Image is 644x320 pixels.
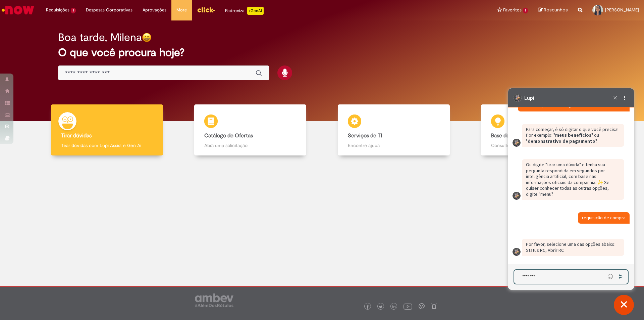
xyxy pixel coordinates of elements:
p: Consulte e aprenda [491,142,583,149]
span: Favoritos [503,7,522,13]
span: Aprovações [143,7,166,13]
img: logo_footer_naosei.png [431,303,437,309]
img: logo_footer_linkedin.png [392,305,396,309]
a: Rascunhos [538,7,568,13]
img: logo_footer_youtube.png [404,302,412,311]
img: click_logo_yellow_360x200.png [197,5,215,15]
img: logo_footer_facebook.png [366,305,369,309]
h2: O que você procura hoje? [58,47,586,58]
span: [PERSON_NAME] [605,7,639,13]
a: Base de Conhecimento Consulte e aprenda [466,104,609,156]
img: ServiceNow [1,3,35,17]
img: logo_footer_ambev_rotulo_gray.png [195,293,233,307]
a: Tirar dúvidas Tirar dúvidas com Lupi Assist e Gen Ai [35,104,179,156]
button: Fechar conversa de suporte [614,295,634,315]
b: Tirar dúvidas [61,132,92,139]
span: Despesas Corporativas [86,7,132,13]
img: logo_footer_twitter.png [379,305,382,309]
iframe: Suporte do Bate-Papo [508,88,634,290]
img: logo_footer_workplace.png [419,303,425,309]
p: Tirar dúvidas com Lupi Assist e Gen Ai [61,142,153,149]
span: Rascunhos [544,7,568,13]
p: +GenAi [247,7,264,15]
p: Encontre ajuda [348,142,440,149]
a: Catálogo de Ofertas Abra uma solicitação [179,104,322,156]
img: happy-face.png [142,33,152,42]
a: Serviços de TI Encontre ajuda [322,104,466,156]
span: More [176,7,187,13]
span: 1 [71,8,76,13]
h2: Boa tarde, Milena [58,32,142,43]
div: Padroniza [225,7,264,15]
span: Requisições [46,7,69,13]
p: Abra uma solicitação [204,142,296,149]
b: Base de Conhecimento [491,132,546,139]
b: Serviços de TI [348,132,382,139]
span: 1 [523,8,528,13]
b: Catálogo de Ofertas [204,132,253,139]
